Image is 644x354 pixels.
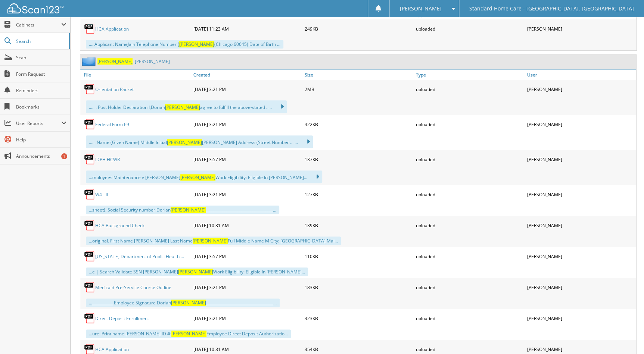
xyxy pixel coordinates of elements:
img: scan123-logo-white.svg [7,3,63,13]
span: [PERSON_NAME] [193,238,228,244]
img: PDF.png [84,84,95,95]
span: [PERSON_NAME] [165,104,200,110]
span: [PERSON_NAME] [171,330,206,337]
img: PDF.png [84,23,95,34]
a: IDPH HCWR [95,156,120,163]
span: Reminders [16,87,66,94]
div: [PERSON_NAME] [525,218,636,233]
a: User [525,70,636,80]
div: [PERSON_NAME] [525,311,636,326]
img: PDF.png [84,220,95,231]
img: PDF.png [84,154,95,165]
div: .... Applicant NameJain Telephone Number ( (Chicago 60645) Date of Birth ... [86,40,283,48]
div: [PERSON_NAME] [525,21,636,36]
div: [DATE] 3:21 PM [192,187,303,202]
div: 2MB [303,82,414,97]
div: ..... . Post Holder Declaration I,Dorian agree to fulfill the above-stated ..... [86,100,287,113]
div: [DATE] 3:21 PM [192,82,303,97]
div: uploaded [414,117,525,132]
div: [DATE] 11:23 AM [192,21,303,36]
div: uploaded [414,218,525,233]
div: [DATE] 3:57 PM [192,152,303,167]
div: [PERSON_NAME] [525,82,636,97]
div: ...mployees Maintenance » [PERSON_NAME] Work Eligibility: Eligible In [PERSON_NAME]... [86,170,322,183]
div: [DATE] 3:21 PM [192,117,303,132]
a: Size [303,70,414,80]
span: Form Request [16,71,66,77]
a: HCA Application [95,346,129,353]
div: [PERSON_NAME] [525,249,636,264]
img: PDF.png [84,251,95,262]
div: 137KB [303,152,414,167]
span: User Reports [16,120,61,126]
div: 1 [61,153,67,159]
div: uploaded [414,187,525,202]
a: Federal Form I-9 [95,121,129,128]
div: 110KB [303,249,414,264]
span: [PERSON_NAME] [399,6,441,11]
div: [DATE] 3:21 PM [192,280,303,295]
span: [PERSON_NAME] [167,139,202,145]
a: [PERSON_NAME], [PERSON_NAME] [97,58,170,65]
img: PDF.png [84,313,95,324]
span: [PERSON_NAME] [179,41,214,47]
a: HCA Application [95,26,129,32]
span: Scan [16,54,66,61]
div: uploaded [414,21,525,36]
div: [DATE] 3:21 PM [192,311,303,326]
img: PDF.png [84,189,95,200]
a: Orientation Packet [95,86,134,93]
span: Cabinets [16,22,61,28]
span: [PERSON_NAME] [97,58,133,65]
span: Search [16,38,65,44]
span: Standard Home Care - [GEOGRAPHIC_DATA], [GEOGRAPHIC_DATA] [469,6,634,11]
div: 249KB [303,21,414,36]
a: Type [414,70,525,80]
a: W4 - IL [95,191,109,198]
div: [PERSON_NAME] [525,187,636,202]
img: PDF.png [84,282,95,293]
span: [PERSON_NAME] [171,300,206,306]
div: 183KB [303,280,414,295]
div: 139KB [303,218,414,233]
div: ...___________ Employee Signature Dorian ____________________________________... [86,298,280,307]
div: uploaded [414,82,525,97]
a: HCA Background Check [95,222,144,229]
div: [PERSON_NAME] [525,117,636,132]
div: uploaded [414,152,525,167]
div: ...... Name (Given Name) Middle Initial [PERSON_NAME] Address (Street Number ... ... [86,135,313,148]
div: [DATE] 10:31 AM [192,218,303,233]
div: ...ure: Print name:[PERSON_NAME] ID #: Employee Direct Deposit Authorizatio... [86,329,291,338]
div: uploaded [414,311,525,326]
img: PDF.png [84,119,95,130]
div: [DATE] 3:57 PM [192,249,303,264]
a: Direct Deposit Enrollment [95,315,149,322]
div: [PERSON_NAME] [525,152,636,167]
span: [PERSON_NAME] [171,207,206,213]
div: uploaded [414,280,525,295]
div: ...original. First Name [PERSON_NAME] Last Name Full Middle Name M City: [GEOGRAPHIC_DATA] Mai... [86,236,341,245]
span: Help [16,137,66,143]
div: uploaded [414,249,525,264]
img: folder2.png [82,57,97,66]
span: Bookmarks [16,104,66,110]
span: [PERSON_NAME] [180,174,215,181]
div: 422KB [303,117,414,132]
div: ...e | Search Validate SSN [PERSON_NAME] Work Eligibility: Eligible In [PERSON_NAME]... [86,267,308,276]
span: Announcements [16,153,66,159]
div: 323KB [303,311,414,326]
div: ...sheet). Social Security number Dorian ____________________________________... [86,206,279,214]
span: [PERSON_NAME] [178,269,213,275]
a: Medicaid Pre-Service Course Outline [95,284,171,291]
div: [PERSON_NAME] [525,280,636,295]
a: Created [192,70,303,80]
a: [US_STATE] Department of Public Health ... [95,253,184,260]
div: 127KB [303,187,414,202]
a: File [80,70,192,80]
